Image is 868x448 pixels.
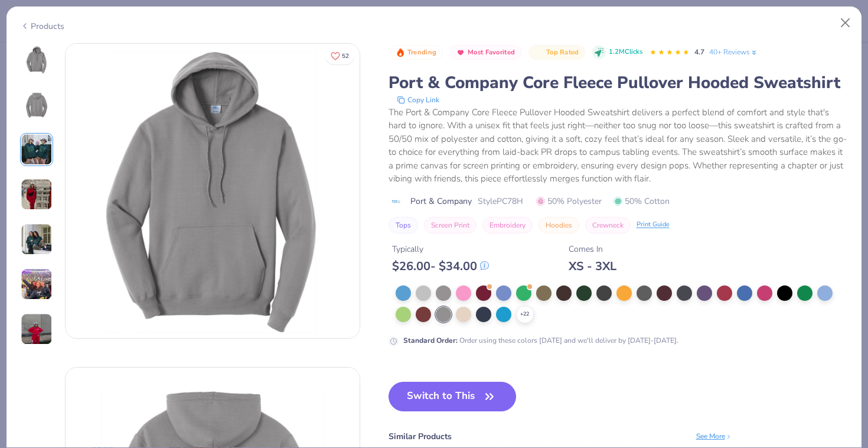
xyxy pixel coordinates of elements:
[609,47,642,57] span: 1.2M Clicks
[539,217,579,233] button: Hoodies
[585,217,631,233] button: Crewneck
[392,243,489,255] div: Typically
[834,12,857,34] button: Close
[528,45,585,60] button: Badge Button
[407,49,436,56] span: Trending
[468,49,515,56] span: Most Favorited
[637,220,670,230] div: Print Guide
[22,90,51,119] img: Back
[482,217,533,233] button: Embroidery
[342,53,349,59] span: 52
[21,313,53,345] img: User generated content
[325,47,354,64] button: Like
[456,48,465,57] img: Most Favorited sort
[410,195,472,207] span: Port & Company
[389,430,452,443] div: Similar Products
[389,382,517,411] button: Switch to This
[424,217,477,233] button: Screen Print
[21,178,53,210] img: User generated content
[614,195,670,207] span: 50% Cotton
[478,195,523,207] span: Style PC78H
[393,94,443,106] button: copy to clipboard
[21,223,53,255] img: User generated content
[392,259,489,274] div: $ 26.00 - $ 34.00
[389,72,849,94] div: Port & Company Core Fleece Pullover Hooded Sweatshirt
[396,48,405,57] img: Trending sort
[403,335,678,346] div: Order using these colors [DATE] and we'll deliver by [DATE]-[DATE].
[709,47,758,57] a: 40+ Reviews
[20,20,64,33] div: Products
[694,47,704,57] span: 4.7
[569,243,616,255] div: Comes In
[650,43,690,62] div: 4.7 Stars
[520,310,529,319] span: + 22
[389,106,849,186] div: The Port & Company Core Fleece Pullover Hooded Sweatshirt delivers a perfect blend of comfort and...
[450,45,521,60] button: Badge Button
[21,134,53,165] img: User generated content
[569,259,616,274] div: XS - 3XL
[534,48,544,57] img: Top Rated sort
[696,431,732,441] div: See More
[22,46,51,74] img: Front
[389,197,404,206] img: brand logo
[66,44,360,338] img: Front
[546,49,579,56] span: Top Rated
[390,45,443,60] button: Badge Button
[389,217,418,233] button: Tops
[536,195,602,207] span: 50% Polyester
[403,336,458,345] strong: Standard Order :
[21,268,53,300] img: User generated content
